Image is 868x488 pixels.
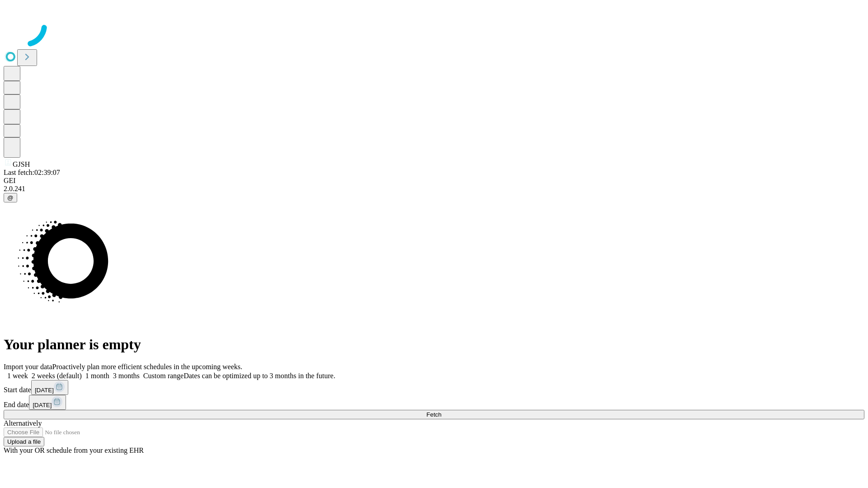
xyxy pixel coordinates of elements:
[4,177,864,185] div: GEI
[4,410,864,419] button: Fetch
[29,395,66,410] button: [DATE]
[31,380,68,395] button: [DATE]
[113,372,140,380] span: 3 months
[4,419,42,427] span: Alternatively
[52,363,242,371] span: Proactively plan more efficient schedules in the upcoming weeks.
[426,411,441,418] span: Fetch
[35,387,54,394] span: [DATE]
[4,169,60,176] span: Last fetch: 02:39:07
[13,160,30,168] span: GJSH
[7,194,14,201] span: @
[7,372,28,380] span: 1 week
[4,336,864,353] h1: Your planner is empty
[4,446,144,454] span: With your OR schedule from your existing EHR
[4,193,17,202] button: @
[32,372,82,380] span: 2 weeks (default)
[143,372,184,380] span: Custom range
[4,363,52,371] span: Import your data
[33,402,52,408] span: [DATE]
[4,185,864,193] div: 2.0.241
[184,372,335,380] span: Dates can be optimized up to 3 months in the future.
[4,380,864,395] div: Start date
[4,437,44,446] button: Upload a file
[4,395,864,410] div: End date
[85,372,109,380] span: 1 month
